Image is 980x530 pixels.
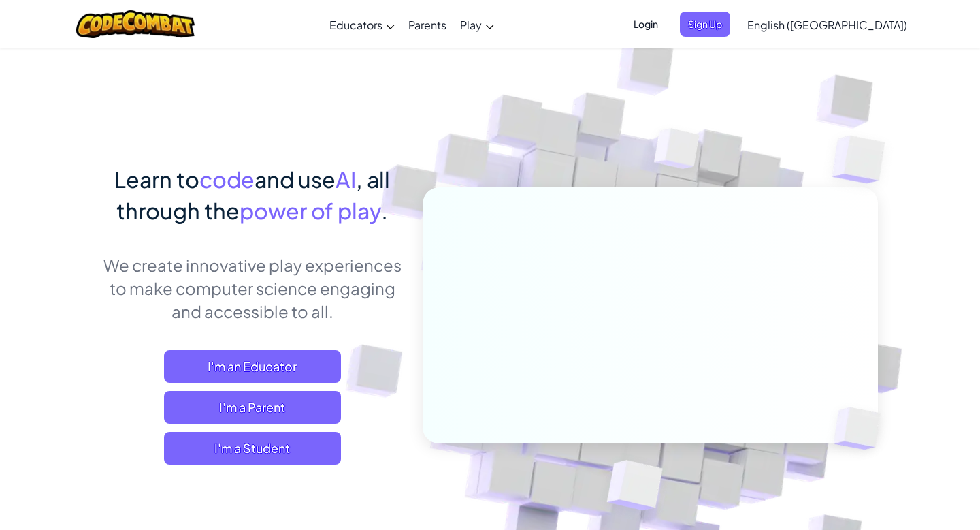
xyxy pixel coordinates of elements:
[102,253,402,323] p: We create innovative play experiences to make computer science engaging and accessible to all.
[402,6,453,43] a: Parents
[164,432,341,465] button: I'm a Student
[76,10,195,38] img: CodeCombat logo
[323,6,402,43] a: Educators
[199,166,255,193] span: code
[460,18,482,32] span: Play
[164,391,341,424] a: I'm a Parent
[629,102,727,203] img: Overlap cubes
[336,166,356,193] span: AI
[740,6,914,43] a: English ([GEOGRAPHIC_DATA])
[114,166,199,193] span: Learn to
[329,18,382,32] span: Educators
[680,12,730,37] button: Sign Up
[453,6,501,43] a: Play
[625,12,666,37] button: Login
[240,197,381,224] span: power of play
[811,379,913,478] img: Overlap cubes
[255,166,336,193] span: and use
[381,197,388,224] span: .
[805,102,923,217] img: Overlap cubes
[164,350,341,383] a: I'm an Educator
[747,18,907,32] span: English ([GEOGRAPHIC_DATA])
